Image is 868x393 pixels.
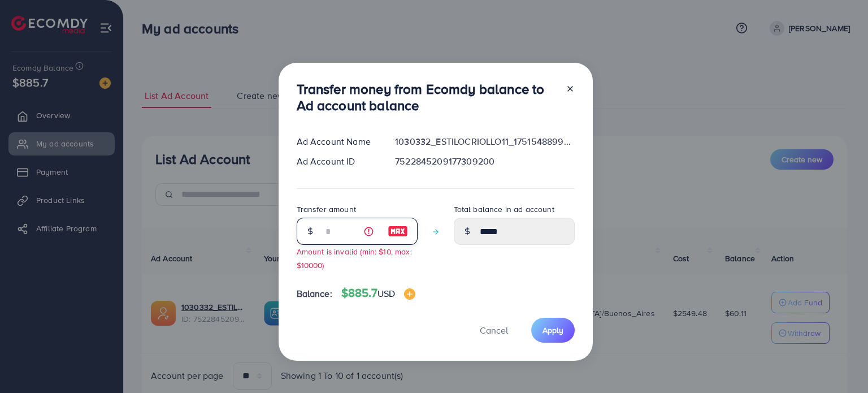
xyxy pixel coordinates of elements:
button: Apply [531,318,575,342]
img: image [404,288,415,300]
div: 1030332_ESTILOCRIOLLO11_1751548899317 [386,135,583,148]
h3: Transfer money from Ecomdy balance to Ad account balance [297,81,557,114]
div: Ad Account ID [288,155,387,168]
span: Cancel [480,324,508,336]
div: Ad Account Name [288,135,387,148]
button: Cancel [466,318,522,342]
label: Total balance in ad account [454,204,554,215]
span: Apply [542,325,563,336]
img: image [388,224,408,238]
label: Transfer amount [297,204,356,215]
span: USD [377,287,395,300]
div: 7522845209177309200 [386,155,583,168]
iframe: Chat [820,342,860,385]
span: Balance: [297,287,332,300]
h4: $885.7 [341,286,415,300]
small: Amount is invalid (min: $10, max: $10000) [297,246,412,270]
